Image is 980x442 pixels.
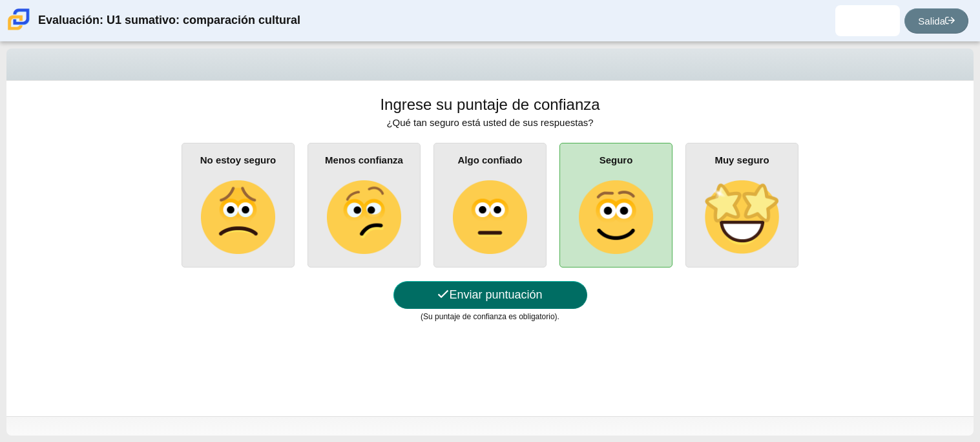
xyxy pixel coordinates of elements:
font: Seguro [599,154,633,165]
font: Muy seguro [714,154,769,165]
font: Salida [918,16,945,26]
img: Escuela Carmen de Ciencia y Tecnología [5,6,32,33]
a: Salida [904,8,968,34]
img: yeiber.ravelotorre.G7ZMxm [857,10,878,31]
font: Evaluación: U1 sumativo: comparación cultural [38,14,300,26]
img: star-struck-face.png [705,180,778,254]
a: Escuela Carmen de Ciencia y Tecnología [5,24,32,35]
img: slightly-smiling-face.png [579,180,652,254]
font: (Su puntaje de confianza es obligatorio). [421,312,559,321]
font: No estoy seguro [200,154,276,165]
img: confused-face.png [327,180,401,254]
font: ¿Qué tan seguro está usted de sus respuestas? [386,117,593,128]
img: neutral-face.png [453,180,526,254]
font: Enviar puntuación [449,288,542,301]
button: Enviar puntuación [393,281,587,309]
font: Ingrese su puntaje de confianza [380,96,599,113]
font: Algo confiado [458,154,523,165]
img: slightly-frowning-face.png [201,180,275,254]
font: Menos confianza [325,154,403,165]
